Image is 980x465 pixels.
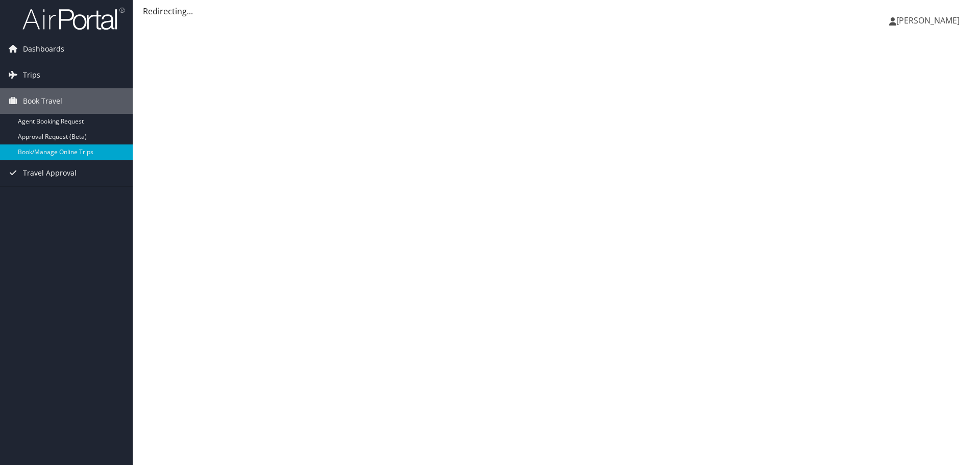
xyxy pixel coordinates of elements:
[23,88,62,114] span: Book Travel
[143,5,970,17] div: Redirecting...
[896,15,960,26] span: [PERSON_NAME]
[889,5,970,36] a: [PERSON_NAME]
[22,7,125,31] img: airportal-logo.png
[23,62,40,88] span: Trips
[23,160,77,186] span: Travel Approval
[23,36,64,62] span: Dashboards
